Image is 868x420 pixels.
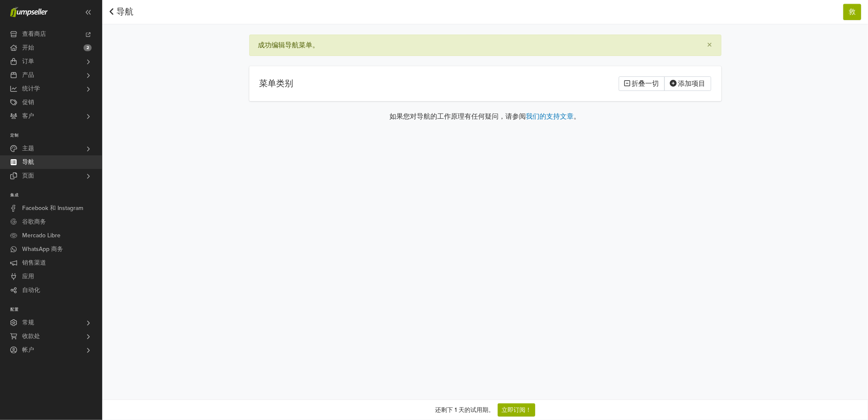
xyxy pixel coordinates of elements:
[22,283,40,297] span: 自动化
[22,27,46,41] span: 查看商店
[84,44,92,51] span: 2
[843,4,861,20] button: 救
[632,79,659,88] font: 折叠一切
[22,256,46,270] span: 销售渠道
[22,270,34,283] span: 应用
[109,7,134,17] a: 导航
[117,7,134,17] font: 导航
[10,133,102,138] p: 定制
[22,68,34,82] span: 产品
[22,96,34,109] span: 促销
[22,169,34,183] span: 页面
[22,55,34,68] span: 订单
[664,76,711,91] button: 添加项目
[22,142,34,155] span: 主题
[22,316,34,330] span: 常规
[22,155,34,169] span: 导航
[22,343,34,357] span: 帐户
[678,79,706,88] font: 添加项目
[22,229,61,242] span: Mercado Libre
[10,307,102,312] p: 配置
[22,242,63,256] span: WhatsApp 商务
[22,41,34,55] span: 开始
[22,330,40,343] span: 收款处
[22,82,40,96] span: 统计学
[619,76,665,91] button: 折叠一切
[22,201,83,215] span: Facebook 和 Instagram
[10,193,102,198] p: 集成
[498,403,535,417] a: 立即订阅！
[526,112,574,121] a: 我们的支持文章
[260,79,482,89] h5: 菜单类别
[22,109,34,123] span: 客户
[22,215,46,229] span: 谷歌商务
[435,405,494,414] div: 还剩下 1 天的试用期。
[249,111,721,122] p: 如果您对导航的工作原理有任何疑问，请参阅 。
[707,39,712,51] span: ×
[258,41,320,50] div: 成功编辑导航菜单。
